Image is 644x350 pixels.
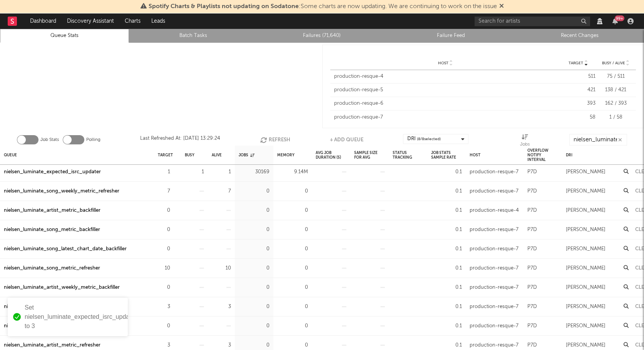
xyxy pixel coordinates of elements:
[4,167,101,177] div: nielsen_luminate_expected_isrc_updater
[4,283,120,292] a: nielsen_luminate_artist_weekly_metric_backfiller
[239,244,269,254] div: 0
[133,31,254,40] a: Batch Tasks
[470,206,519,215] div: production-resque-4
[566,264,606,273] div: [PERSON_NAME]
[316,147,346,163] div: Avg Job Duration (s)
[158,322,170,331] div: 0
[260,134,290,146] button: Refresh
[239,187,269,196] div: 0
[438,61,448,65] span: Host
[239,147,254,163] div: Jobs
[527,302,537,311] div: P7D
[239,302,269,311] div: 0
[277,341,308,350] div: 0
[470,322,519,331] div: production-resque-7
[470,147,480,163] div: Host
[527,244,537,254] div: P7D
[519,31,640,40] a: Recent Changes
[527,264,537,273] div: P7D
[158,283,170,292] div: 0
[239,167,269,177] div: 30169
[417,134,441,144] span: ( 8 / 8 selected)
[470,187,519,196] div: production-resque-7
[158,302,170,311] div: 3
[561,100,595,107] div: 393
[4,264,100,273] a: nielsen_luminate_song_metric_refresher
[4,206,100,215] div: nielsen_luminate_artist_metric_backfiller
[212,187,231,196] div: 7
[527,187,537,196] div: P7D
[527,225,537,234] div: P7D
[4,341,100,350] a: nielsen_luminate_artist_metric_refresher
[431,244,462,254] div: 0.1
[277,322,308,331] div: 0
[475,17,590,26] input: Search for artists
[561,86,595,94] div: 421
[4,302,120,311] a: nielsen_luminate_artist_weekly_metric_refresher
[239,341,269,350] div: 0
[566,302,606,311] div: [PERSON_NAME]
[612,18,618,24] button: 99+
[527,341,537,350] div: P7D
[334,73,557,80] div: production-resque-4
[566,225,606,234] div: [PERSON_NAME]
[431,302,462,311] div: 0.1
[4,187,119,196] a: nielsen_luminate_song_weekly_metric_refresher
[158,187,170,196] div: 7
[4,244,127,254] div: nielsen_luminate_song_latest_chart_date_backfiller
[566,206,606,215] div: [PERSON_NAME]
[527,167,537,177] div: P7D
[62,13,119,29] a: Discovery Assistant
[470,244,519,254] div: production-resque-7
[277,225,308,234] div: 0
[140,134,220,146] div: Last Refreshed At: [DATE] 13:29:24
[158,167,170,177] div: 1
[4,147,17,163] div: Queue
[527,283,537,292] div: P7D
[602,61,625,65] span: Busy / Alive
[566,147,572,163] div: DRI
[212,302,231,311] div: 3
[212,167,231,177] div: 1
[239,206,269,215] div: 0
[527,322,537,331] div: P7D
[4,322,83,331] div: nielsen_luminate_chart_backfiller
[391,31,511,40] a: Failure Feed
[431,147,462,163] div: Job Stats Sample Rate
[158,147,173,163] div: Target
[277,206,308,215] div: 0
[330,134,363,146] button: + Add Queue
[334,100,557,107] div: production-resque-6
[431,283,462,292] div: 0.1
[212,341,231,350] div: 3
[470,341,519,350] div: production-resque-7
[146,13,171,29] a: Leads
[277,187,308,196] div: 0
[4,225,100,234] a: nielsen_luminate_song_metric_backfiller
[527,206,537,215] div: P7D
[158,244,170,254] div: 0
[354,147,385,163] div: Sample Size For Avg
[561,73,595,80] div: 511
[431,264,462,273] div: 0.1
[239,225,269,234] div: 0
[149,3,497,10] span: : Some charts are now updating. We are continuing to work on the issue
[334,86,557,94] div: production-resque-5
[566,167,606,177] div: [PERSON_NAME]
[212,264,231,273] div: 10
[431,167,462,177] div: 0.1
[566,341,606,350] div: [PERSON_NAME]
[569,61,583,65] span: Target
[470,264,519,273] div: production-resque-7
[527,147,558,163] div: Overflow Notify Interval
[149,3,299,10] span: Spotify Charts & Playlists not updating on Sodatone
[185,147,194,163] div: Busy
[262,31,382,40] a: Failures (71,640)
[185,167,204,177] div: 1
[599,86,632,94] div: 138 / 421
[407,134,441,144] div: DRI
[277,302,308,311] div: 0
